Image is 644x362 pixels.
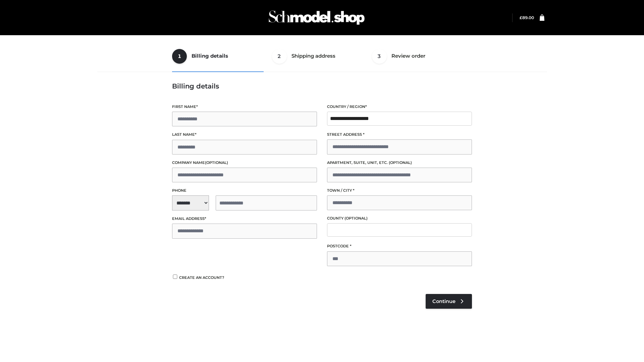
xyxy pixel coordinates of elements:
[172,131,317,138] label: Last name
[327,160,472,166] label: Apartment, suite, unit, etc.
[327,243,472,249] label: Postcode
[389,160,412,165] span: (optional)
[172,160,317,166] label: Company name
[344,216,368,221] span: (optional)
[266,4,367,31] img: Schmodel Admin 964
[426,294,472,309] a: Continue
[172,187,317,194] label: Phone
[179,275,224,280] span: Create an account?
[327,104,472,110] label: Country / Region
[327,131,472,138] label: Street address
[172,216,317,222] label: Email address
[327,215,472,222] label: County
[520,15,522,20] span: £
[520,15,534,20] a: £89.00
[520,15,534,20] bdi: 89.00
[172,82,472,90] h3: Billing details
[172,104,317,110] label: First name
[432,298,455,304] span: Continue
[205,160,228,165] span: (optional)
[327,187,472,194] label: Town / City
[172,275,178,279] input: Create an account?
